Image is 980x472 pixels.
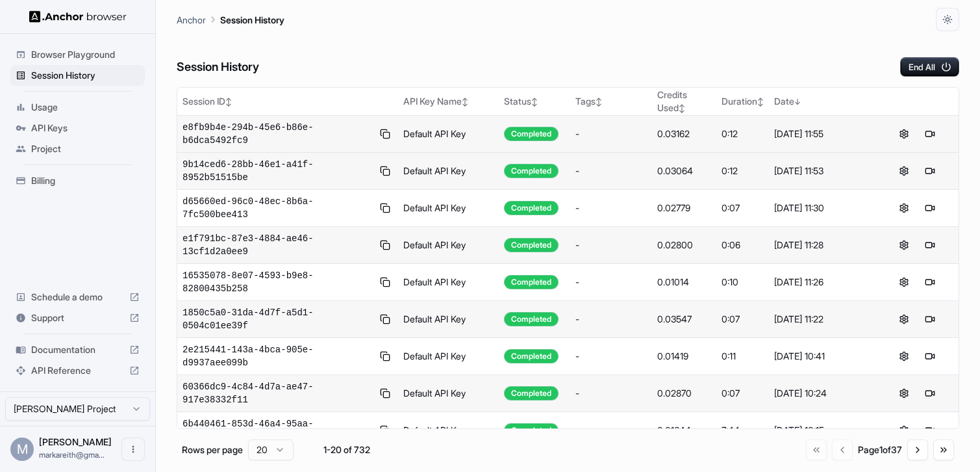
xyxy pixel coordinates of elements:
div: [DATE] 11:26 [774,276,871,289]
p: Rows per page [182,443,243,456]
span: 2e215441-143a-4bca-905e-d9937aee099b [182,343,373,369]
span: Billing [31,174,140,187]
div: 0.02800 [657,239,711,252]
span: Mark Reith [39,436,112,447]
button: Open menu [121,438,145,461]
div: Billing [10,170,145,191]
div: Completed [504,275,559,289]
span: ↕ [225,97,232,107]
td: Default API Key [398,338,499,375]
div: [DATE] 10:41 [774,350,871,363]
td: Default API Key [398,375,499,412]
p: Anchor [177,13,206,27]
div: 0:10 [722,276,764,289]
span: 6b440461-853d-46a4-95aa-cf0e71de5de0 [182,417,373,443]
div: [DATE] 11:22 [774,313,871,326]
span: API Keys [31,122,140,135]
div: Project [10,138,145,159]
div: Schedule a demo [10,287,145,308]
p: Session History [220,13,284,27]
td: Default API Key [398,116,499,153]
div: 0:12 [722,127,764,140]
nav: breadcrumb [177,12,284,27]
div: 0.01644 [657,424,711,437]
span: ↕ [531,97,538,107]
div: 0:07 [722,387,764,400]
div: [DATE] 11:55 [774,127,871,140]
div: 0.02779 [657,202,711,215]
span: d65660ed-96c0-48ec-8b6a-7fc500bee413 [182,195,373,221]
div: Completed [504,127,559,141]
td: Default API Key [398,412,499,449]
span: 9b14ced6-28bb-46e1-a41f-8952b51515be [182,158,373,184]
span: e1f791bc-87e3-4884-ae46-13cf1d2a0ee9 [182,232,373,258]
span: Usage [31,101,140,114]
div: 0:06 [722,239,764,252]
div: Session ID [182,95,393,108]
div: - [575,276,647,289]
div: Documentation [10,339,145,360]
span: ↓ [794,97,801,107]
div: 0.03162 [657,127,711,140]
span: e8fb9b4e-294b-45e6-b86e-b6dca5492fc9 [182,121,373,147]
div: 0.03064 [657,164,711,177]
td: Default API Key [398,264,499,301]
div: Usage [10,97,145,118]
div: 0:07 [722,202,764,215]
span: Project [31,142,140,155]
div: Page 1 of 37 [858,443,902,456]
div: 0.02870 [657,387,711,400]
span: ↕ [596,97,602,107]
div: - [575,350,647,363]
div: Completed [504,164,559,178]
span: markareith@gmail.com [39,450,105,460]
div: - [575,424,647,437]
div: - [575,313,647,326]
div: [DATE] 10:24 [774,387,871,400]
span: API Reference [31,364,124,377]
div: Completed [504,423,559,438]
span: Schedule a demo [31,291,124,304]
span: ↕ [462,97,468,107]
div: Session History [10,65,145,86]
div: API Reference [10,360,145,381]
div: 0:07 [722,313,764,326]
div: M [10,438,34,461]
span: ↕ [757,97,764,107]
div: Duration [722,95,764,108]
div: Date [774,95,871,108]
img: Anchor Logo [29,10,127,23]
span: ↕ [679,103,685,113]
div: Completed [504,312,559,326]
span: Support [31,311,124,324]
div: Status [504,95,565,108]
div: API Key Name [403,95,494,108]
div: [DATE] 11:30 [774,202,871,215]
div: - [575,202,647,215]
div: 0:12 [722,164,764,177]
span: 1850c5a0-31da-4d7f-a5d1-0504c01ee39f [182,306,373,332]
td: Default API Key [398,227,499,264]
div: Browser Playground [10,44,145,65]
div: - [575,387,647,400]
div: - [575,164,647,177]
div: Completed [504,349,559,363]
td: Default API Key [398,190,499,227]
div: - [575,239,647,252]
span: 16535078-8e07-4593-b9e8-82800435b258 [182,269,373,295]
div: [DATE] 11:53 [774,164,871,177]
h6: Session History [177,58,259,77]
div: - [575,127,647,140]
div: [DATE] 11:28 [774,239,871,252]
div: 0.03547 [657,313,711,326]
td: Default API Key [398,153,499,190]
div: Support [10,308,145,328]
div: 0.01419 [657,350,711,363]
span: Documentation [31,343,124,356]
div: 0:11 [722,350,764,363]
div: API Keys [10,118,145,138]
span: 60366dc9-4c84-4d7a-ae47-917e38332f11 [182,380,373,406]
div: Tags [575,95,647,108]
td: Default API Key [398,301,499,338]
div: 1-20 of 732 [314,443,379,456]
